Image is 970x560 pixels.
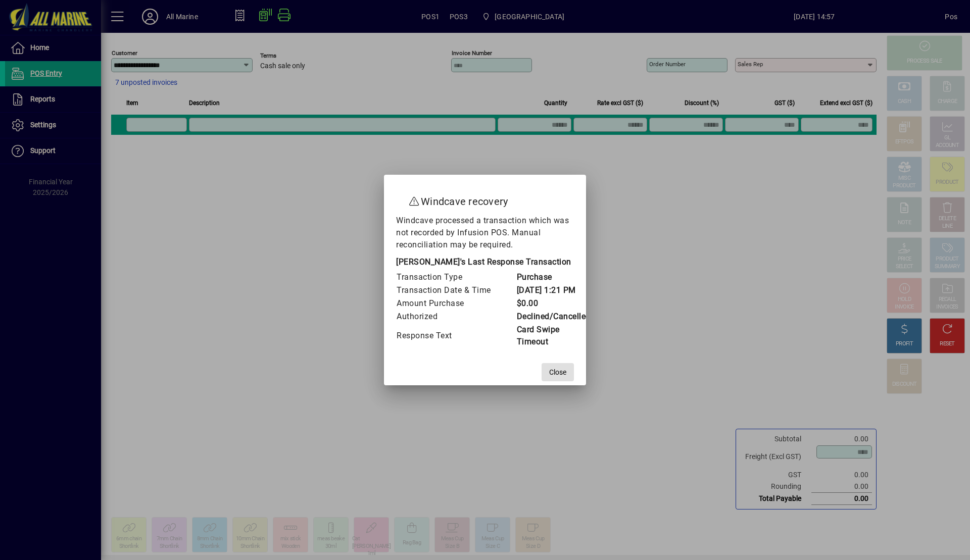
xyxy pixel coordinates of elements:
h2: Windcave recovery [396,185,574,214]
td: Transaction Type [396,271,516,284]
td: Response Text [396,323,516,348]
td: $0.00 [516,297,591,310]
td: Card Swipe Timeout [516,323,591,348]
span: Close [549,367,566,378]
td: Transaction Date & Time [396,284,516,297]
td: Purchase [516,271,591,284]
td: Amount Purchase [396,297,516,310]
td: [DATE] 1:21 PM [516,284,591,297]
div: Windcave processed a transaction which was not recorded by Infusion POS. Manual reconciliation ma... [396,215,574,348]
td: Authorized [396,310,516,323]
div: [PERSON_NAME]'s Last Response Transaction [396,256,574,271]
td: Declined/Cancelled [516,310,591,323]
button: Close [542,363,574,381]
